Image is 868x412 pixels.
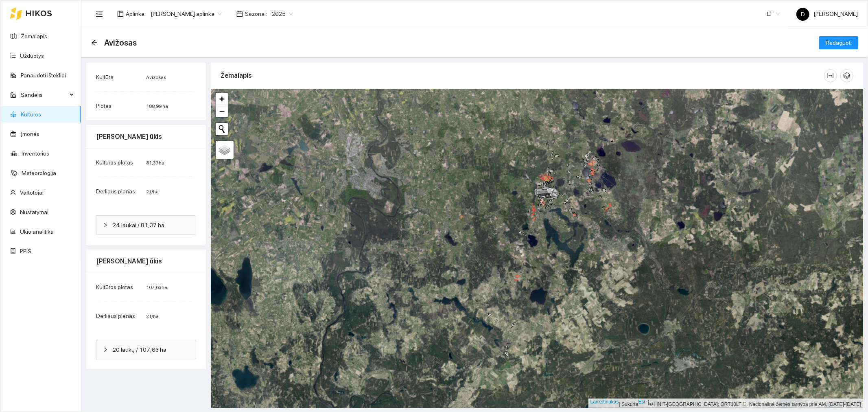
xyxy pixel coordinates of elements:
font: © HNIT-[GEOGRAPHIC_DATA]; ORT10LT ©, Nacionalinė žemės tarnyba prie AM, [DATE]-[DATE] [649,401,861,407]
a: Atitolinti [216,105,228,117]
span: stulpelio plotis [824,72,837,79]
a: Priartinti [216,93,228,105]
font: 20 laukų / 107,63 ha [113,346,166,353]
font: 2 t/ha [146,313,159,319]
a: Įmonės [21,131,39,137]
font: | [648,399,649,405]
span: išdėstymas [117,11,124,17]
span: rodyklė į kairę [91,39,98,46]
span: Avižosas [104,36,137,49]
a: Sluoksniai [216,141,234,159]
a: Esri [638,399,647,405]
font: Derliaus planas [96,188,135,195]
a: Ūkio analitika [20,228,54,235]
a: Lankstinukas [590,399,619,405]
span: kalendorius [236,11,243,17]
button: Pradėti naują paiešką [216,123,228,135]
font: [PERSON_NAME] ūkis [96,133,162,140]
font: Redaguoti [826,39,852,46]
font: 107,63 [146,285,162,290]
font: : [266,11,267,17]
a: Meteorologija [22,170,56,176]
a: Inventorius [22,150,49,157]
font: Kultūros plotas [96,284,133,290]
div: 24 laukai / 81,37 ha [96,216,196,234]
div: 20 laukų / 107,63 ha [96,340,196,359]
font: [PERSON_NAME] [813,11,858,17]
button: meniu sulankstymas [91,6,107,22]
font: Sandėlis [21,92,43,98]
span: dešinėje [103,347,108,352]
font: Derliaus planas [96,313,135,319]
font: Kultūros plotas [96,159,133,166]
button: stulpelio plotis [824,69,837,82]
font: Aplinka [126,11,144,17]
font: − [219,106,225,116]
font: Žemalapis [221,72,252,79]
span: LT [767,8,780,20]
a: Kultūros [21,111,41,118]
a: Panaudoti ištekliai [21,72,66,79]
font: | Sukurta [619,401,638,407]
font: LT [767,11,773,17]
span: meniu sulankstymas [96,10,103,18]
a: Žemalapis [21,33,47,39]
font: 2 t/ha [146,189,159,195]
font: Avižosas [146,75,166,80]
font: 188,99 ha [146,103,168,109]
a: PPIS [20,248,31,254]
font: Sezonai [245,11,266,17]
font: ha [159,160,164,166]
span: Donato Klimkevičiaus aplinka [151,8,222,20]
font: Avižosas [104,38,137,48]
font: Plotas [96,103,112,109]
font: D [801,11,805,18]
font: + [219,94,225,104]
span: 2025 [272,8,293,20]
font: : [144,11,146,17]
font: [PERSON_NAME] ūkis [96,257,162,265]
a: Vartotojai [20,189,44,196]
span: dešinėje [103,223,108,228]
div: Atgal [91,39,98,46]
button: Redaguoti [819,36,858,49]
font: 81,37 [146,160,159,166]
a: Užduotys [20,53,44,59]
font: ha [162,285,167,290]
font: 24 laukai / 81,37 ha [113,222,164,228]
a: Nustatymai [20,209,48,215]
font: Kultūra [96,74,114,80]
